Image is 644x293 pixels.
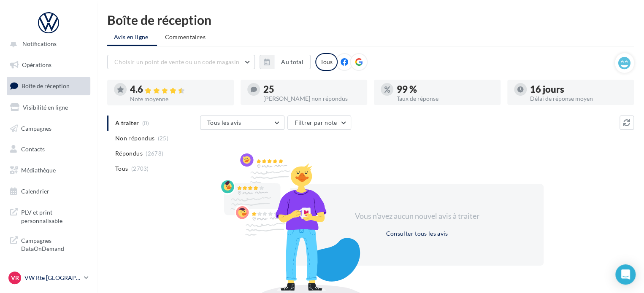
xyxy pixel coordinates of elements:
div: [PERSON_NAME] non répondus [263,96,360,102]
span: Notifications [22,40,57,47]
span: Calendrier [21,188,49,195]
div: Open Intercom Messenger [615,264,636,285]
a: Opérations [5,56,92,74]
span: Non répondus [115,134,154,142]
span: Contacts [21,145,45,153]
span: VR [11,274,19,282]
a: Boîte de réception [5,77,92,95]
button: Au total [274,55,311,69]
button: Consulter tous les avis [382,228,451,239]
div: 25 [263,85,360,94]
a: Campagnes [5,120,92,137]
div: 4.6 [130,85,227,94]
span: Médiathèque [21,167,56,174]
div: Note moyenne [130,96,227,102]
div: 99 % [397,85,494,94]
a: VR VW Rte [GEOGRAPHIC_DATA] [7,270,90,286]
span: Opérations [22,61,51,68]
span: Tous les avis [207,119,241,126]
a: Campagnes DataOnDemand [5,231,92,256]
a: PLV et print personnalisable [5,203,92,228]
span: Campagnes DataOnDemand [21,235,87,253]
span: Boîte de réception [22,82,70,89]
button: Au total [260,55,311,69]
span: Choisir un point de vente ou un code magasin [114,58,239,65]
a: Calendrier [5,183,92,200]
button: Filtrer par note [287,116,351,130]
span: Répondus [115,149,143,158]
p: VW Rte [GEOGRAPHIC_DATA] [24,274,81,282]
span: Tous [115,164,128,173]
div: Taux de réponse [397,96,494,102]
span: (2678) [146,150,163,157]
a: Visibilité en ligne [5,99,92,116]
button: Notifications [5,35,89,53]
span: (25) [158,135,168,142]
div: Boîte de réception [107,13,634,26]
div: 16 jours [530,85,627,94]
a: Médiathèque [5,161,92,179]
a: Contacts [5,140,92,158]
span: Commentaires [165,33,206,41]
button: Tous les avis [200,116,284,130]
div: Délai de réponse moyen [530,96,627,102]
button: Choisir un point de vente ou un code magasin [107,55,255,69]
span: Campagnes [21,124,51,132]
span: PLV et print personnalisable [21,207,87,225]
span: Visibilité en ligne [23,104,68,111]
div: Vous n'avez aucun nouvel avis à traiter [344,211,490,222]
span: (2703) [131,165,149,172]
div: Tous [315,53,338,71]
